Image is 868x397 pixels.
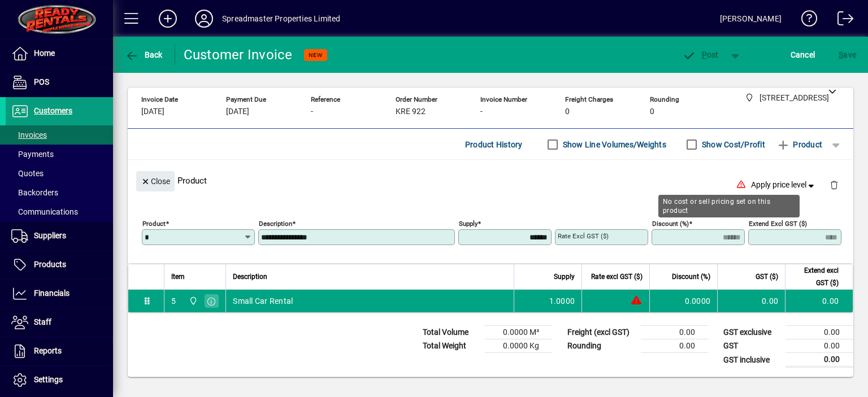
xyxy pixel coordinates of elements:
span: [DATE] [141,107,164,116]
span: 1.0000 [549,295,575,307]
span: [DATE] [226,107,249,116]
mat-label: Supply [459,220,478,228]
button: Product [771,134,828,155]
span: KRE 922 [396,107,426,116]
span: ost [682,50,719,59]
span: Product [776,136,822,154]
span: Rate excl GST ($) [591,271,643,283]
span: S [839,50,843,59]
td: 0.00 [785,353,853,367]
button: Cancel [788,45,818,65]
div: 5 [171,295,176,307]
span: Cancel [791,46,815,64]
td: Freight (excl GST) [562,326,641,339]
td: 0.00 [717,290,785,312]
button: Add [150,8,186,29]
a: Products [6,251,113,279]
a: POS [6,68,113,97]
button: Close [136,171,175,191]
span: Backorders [11,188,58,197]
span: POS [34,77,49,86]
span: Staff [34,317,51,326]
div: No cost or sell pricing set on this product [658,195,800,217]
a: Settings [6,366,113,394]
span: Back [125,50,163,59]
span: 0 [565,107,570,116]
button: Post [676,45,724,65]
span: Reports [34,346,62,355]
app-page-header-button: Back [113,45,175,65]
span: Settings [34,375,63,384]
label: Show Line Volumes/Weights [561,139,666,150]
a: Backorders [6,183,113,202]
app-page-header-button: Close [133,176,177,186]
button: Back [122,45,166,65]
td: GST exclusive [718,326,785,339]
a: Payments [6,145,113,164]
mat-label: Product [142,220,166,228]
span: 965 State Highway 2 [186,295,199,307]
label: Show Cost/Profit [700,139,765,150]
span: Supply [554,271,575,283]
td: GST [718,339,785,353]
td: Total Weight [417,339,485,353]
td: GST inclusive [718,353,785,367]
span: ave [839,46,856,64]
a: Logout [829,2,854,39]
a: Knowledge Base [793,2,818,39]
span: NEW [309,51,323,59]
span: Description [233,271,267,283]
span: - [480,107,483,116]
td: Rounding [562,339,641,353]
span: Home [34,49,55,58]
div: Customer Invoice [184,46,293,64]
td: 0.0000 [649,290,717,312]
a: Home [6,40,113,68]
a: Quotes [6,164,113,183]
span: Products [34,260,66,269]
a: Reports [6,337,113,365]
div: Product [128,160,853,201]
a: Suppliers [6,222,113,250]
app-page-header-button: Delete [821,180,848,190]
mat-label: Discount (%) [652,220,689,228]
span: Suppliers [34,231,66,240]
td: 0.00 [785,290,853,312]
span: Apply price level [751,179,817,191]
button: Profile [186,8,222,29]
span: P [702,50,707,59]
span: Customers [34,106,72,115]
span: Invoices [11,130,47,139]
a: Communications [6,202,113,221]
mat-label: Description [259,220,292,228]
td: 0.00 [785,339,853,353]
button: Save [836,45,859,65]
span: Quotes [11,169,44,178]
span: Financials [34,289,70,298]
span: Communications [11,207,78,216]
span: Close [141,172,170,191]
a: Financials [6,280,113,308]
div: Spreadmaster Properties Limited [222,10,340,28]
span: Payments [11,150,54,159]
div: [PERSON_NAME] [720,10,782,28]
span: - [311,107,313,116]
td: 0.00 [641,326,709,339]
mat-label: Rate excl GST ($) [558,232,609,240]
span: Product History [465,136,523,154]
a: Invoices [6,125,113,145]
td: 0.0000 Kg [485,339,553,353]
span: Discount (%) [672,271,710,283]
span: 0 [650,107,654,116]
span: Small Car Rental [233,295,293,307]
span: Item [171,271,185,283]
td: Total Volume [417,326,485,339]
td: 0.0000 M³ [485,326,553,339]
button: Apply price level [747,175,821,195]
button: Product History [461,134,527,155]
span: GST ($) [756,271,778,283]
td: 0.00 [641,339,709,353]
a: Staff [6,308,113,337]
td: 0.00 [785,326,853,339]
mat-label: Extend excl GST ($) [749,220,807,228]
